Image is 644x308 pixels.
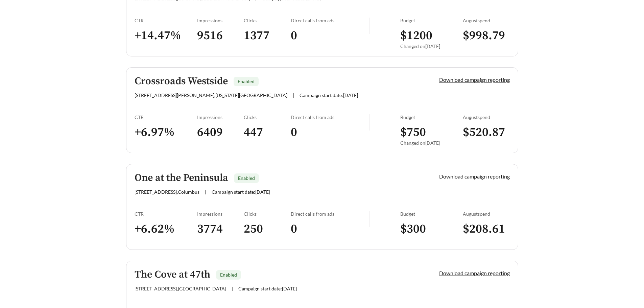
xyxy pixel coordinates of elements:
div: August spend [463,18,510,23]
img: line [369,211,369,227]
a: Download campaign reporting [439,270,510,276]
h3: 1377 [244,28,291,43]
span: Campaign start date: [DATE] [300,92,358,98]
h3: $ 750 [400,125,463,140]
h5: Crossroads Westside [135,76,228,87]
a: Download campaign reporting [439,173,510,180]
a: Download campaign reporting [439,76,510,83]
span: | [205,189,206,195]
img: line [369,18,369,34]
h3: 6409 [197,125,244,140]
div: Budget [400,211,463,217]
h5: The Cove at 47th [135,269,210,280]
span: Enabled [238,175,255,181]
h3: $ 520.87 [463,125,510,140]
h3: 250 [244,221,291,237]
h3: 0 [291,221,369,237]
h3: $ 208.61 [463,221,510,237]
h3: 447 [244,125,291,140]
h3: $ 998.79 [463,28,510,43]
span: Campaign start date: [DATE] [238,286,297,291]
span: [STREET_ADDRESS][PERSON_NAME] , [US_STATE][GEOGRAPHIC_DATA] [135,92,287,98]
span: Enabled [220,272,237,278]
span: Campaign start date: [DATE] [212,189,270,195]
div: Impressions [197,211,244,217]
div: Clicks [244,211,291,217]
h3: + 6.62 % [135,221,197,237]
h3: + 14.47 % [135,28,197,43]
div: Budget [400,114,463,120]
span: [STREET_ADDRESS] , Columbus [135,189,199,195]
div: Changed on [DATE] [400,140,463,146]
a: Crossroads WestsideEnabled[STREET_ADDRESS][PERSON_NAME],[US_STATE][GEOGRAPHIC_DATA]|Campaign star... [126,67,518,153]
h3: 0 [291,125,369,140]
h3: + 6.97 % [135,125,197,140]
div: August spend [463,211,510,217]
div: Budget [400,18,463,23]
div: August spend [463,114,510,120]
h3: 9516 [197,28,244,43]
div: Clicks [244,18,291,23]
h3: $ 1200 [400,28,463,43]
div: Direct calls from ads [291,211,369,217]
h3: $ 300 [400,221,463,237]
div: CTR [135,114,197,120]
div: Clicks [244,114,291,120]
div: Impressions [197,114,244,120]
div: Direct calls from ads [291,18,369,23]
div: CTR [135,211,197,217]
div: Impressions [197,18,244,23]
div: Changed on [DATE] [400,43,463,49]
img: line [369,114,369,131]
div: CTR [135,18,197,23]
span: Enabled [238,78,255,84]
span: [STREET_ADDRESS] , [GEOGRAPHIC_DATA] [135,286,226,291]
a: One at the PeninsulaEnabled[STREET_ADDRESS],Columbus|Campaign start date:[DATE]Download campaign ... [126,164,518,250]
span: | [232,286,233,291]
h3: 3774 [197,221,244,237]
div: Direct calls from ads [291,114,369,120]
span: | [293,92,294,98]
h5: One at the Peninsula [135,172,228,184]
h3: 0 [291,28,369,43]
